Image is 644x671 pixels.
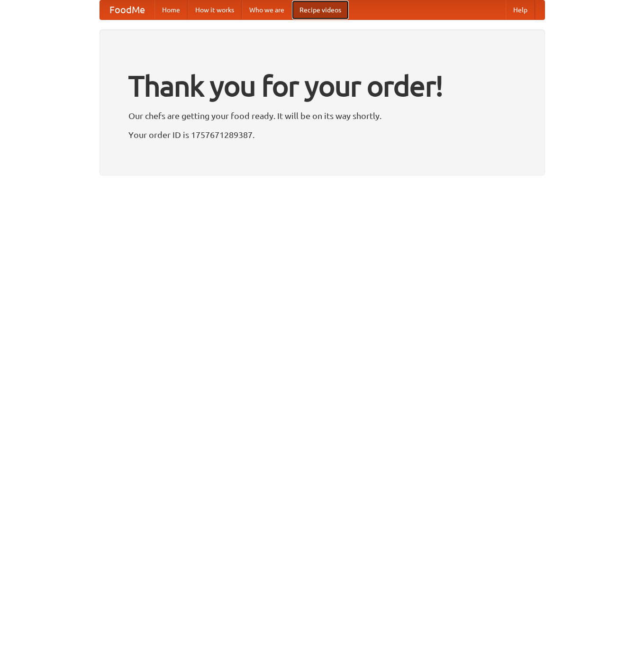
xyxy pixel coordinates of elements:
[506,0,535,19] a: Help
[292,0,349,19] a: Recipe videos
[128,63,516,109] h1: Thank you for your order!
[188,0,242,19] a: How it works
[154,0,188,19] a: Home
[100,0,154,19] a: FoodMe
[128,109,516,123] p: Our chefs are getting your food ready. It will be on its way shortly.
[242,0,292,19] a: Who we are
[128,128,516,142] p: Your order ID is 1757671289387.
